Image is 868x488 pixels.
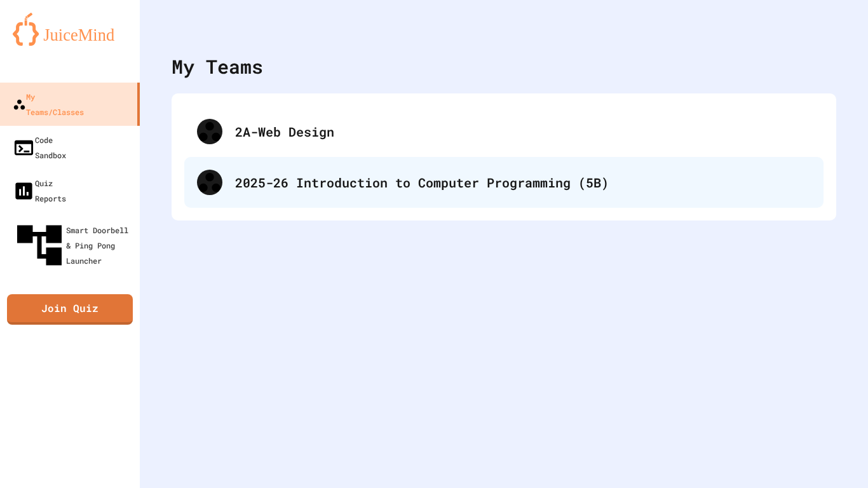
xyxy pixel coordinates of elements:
div: My Teams [172,52,263,81]
div: 2A-Web Design [235,122,811,141]
div: 2A-Web Design [184,106,824,157]
div: Code Sandbox [13,132,66,163]
div: Quiz Reports [13,175,66,206]
div: My Teams/Classes [13,89,84,119]
div: Smart Doorbell & Ping Pong Launcher [13,219,135,272]
div: 2025-26 Introduction to Computer Programming (5B) [184,157,824,208]
a: Join Quiz [7,294,133,325]
div: 2025-26 Introduction to Computer Programming (5B) [235,173,811,192]
img: logo-orange.svg [13,13,127,46]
